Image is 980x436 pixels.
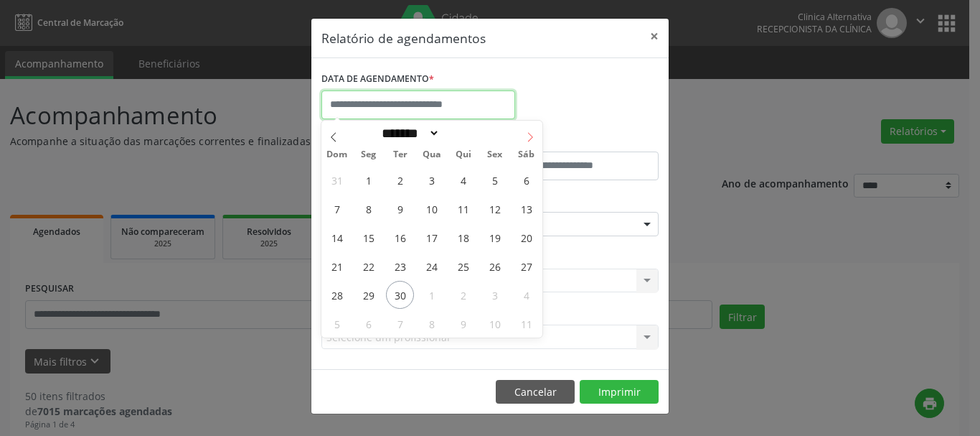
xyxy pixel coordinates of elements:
h5: Relatório de agendamentos [321,29,486,47]
span: Qua [416,150,448,159]
span: Setembro 3, 2025 [418,166,446,194]
span: Outubro 3, 2025 [481,281,509,309]
label: ATÉ [494,129,659,152]
span: Setembro 26, 2025 [481,252,509,280]
span: Setembro 29, 2025 [354,281,382,309]
span: Setembro 13, 2025 [512,195,540,223]
span: Outubro 10, 2025 [481,310,509,338]
span: Setembro 7, 2025 [323,195,351,223]
span: Setembro 27, 2025 [512,252,540,280]
span: Setembro 28, 2025 [323,281,351,309]
span: Setembro 11, 2025 [449,195,477,223]
span: Outubro 5, 2025 [323,310,351,338]
span: Setembro 25, 2025 [449,252,477,280]
span: Setembro 22, 2025 [354,252,382,280]
span: Setembro 10, 2025 [418,195,446,223]
span: Setembro 2, 2025 [386,166,414,194]
span: Sáb [511,150,542,159]
span: Setembro 30, 2025 [386,281,414,309]
span: Dom [321,150,353,159]
span: Outubro 9, 2025 [449,310,477,338]
span: Sex [479,150,511,159]
label: DATA DE AGENDAMENTO [321,68,434,91]
span: Setembro 4, 2025 [449,166,477,194]
span: Setembro 6, 2025 [512,166,540,194]
span: Outubro 4, 2025 [512,281,540,309]
span: Setembro 1, 2025 [354,166,382,194]
span: Setembro 20, 2025 [512,223,540,251]
span: Outubro 11, 2025 [512,310,540,338]
span: Outubro 7, 2025 [386,310,414,338]
span: Outubro 6, 2025 [354,310,382,338]
span: Setembro 14, 2025 [323,223,351,251]
button: Close [640,19,669,54]
span: Setembro 21, 2025 [323,252,351,280]
span: Setembro 18, 2025 [449,223,477,251]
span: Qui [448,150,479,159]
span: Setembro 9, 2025 [386,195,414,223]
span: Outubro 2, 2025 [449,281,477,309]
span: Outubro 1, 2025 [418,281,446,309]
button: Cancelar [496,380,575,404]
button: Imprimir [580,380,659,404]
span: Setembro 24, 2025 [418,252,446,280]
span: Setembro 16, 2025 [386,223,414,251]
span: Seg [353,150,385,159]
select: Month [377,126,440,141]
span: Setembro 8, 2025 [354,195,382,223]
span: Setembro 17, 2025 [418,223,446,251]
span: Setembro 5, 2025 [481,166,509,194]
span: Agosto 31, 2025 [323,166,351,194]
span: Ter [385,150,416,159]
span: Setembro 12, 2025 [481,195,509,223]
span: Setembro 23, 2025 [386,252,414,280]
span: Setembro 19, 2025 [481,223,509,251]
span: Outubro 8, 2025 [418,310,446,338]
span: Setembro 15, 2025 [354,223,382,251]
input: Year [440,126,487,141]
